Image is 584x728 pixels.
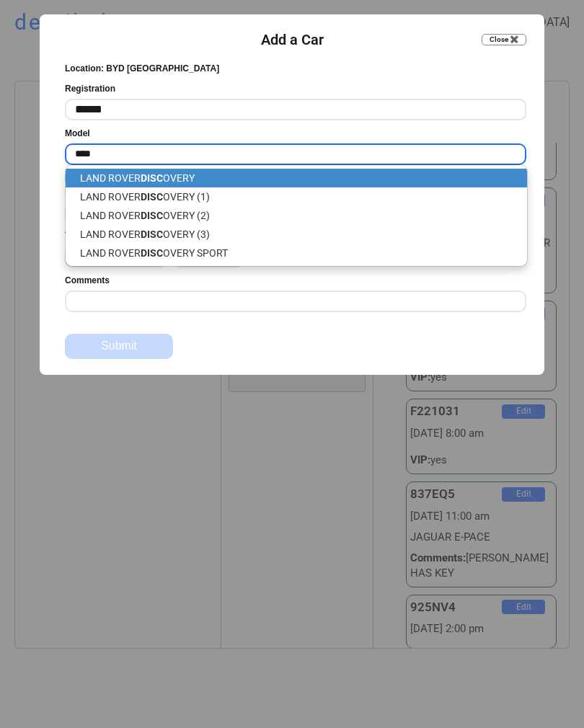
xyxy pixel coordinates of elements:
div: Comments [65,275,110,287]
p: LAND ROVER OVERY (3) [66,225,527,244]
p: LAND ROVER OVERY (2) [66,206,527,225]
div: Location: BYD [GEOGRAPHIC_DATA] [65,63,219,75]
button: Submit [65,334,173,359]
strong: DISC [141,228,163,240]
div: Add a Car [261,30,324,50]
div: Registration [65,83,115,95]
strong: DISC [141,191,163,203]
strong: DISC [141,210,163,221]
p: LAND ROVER OVERY (1) [66,187,527,206]
div: Model [65,128,90,140]
strong: DISC [141,172,163,184]
p: LAND ROVER OVERY [66,169,527,187]
strong: DISC [141,247,163,259]
button: Close ✖️ [482,34,526,45]
p: LAND ROVER OVERY SPORT [66,244,527,262]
